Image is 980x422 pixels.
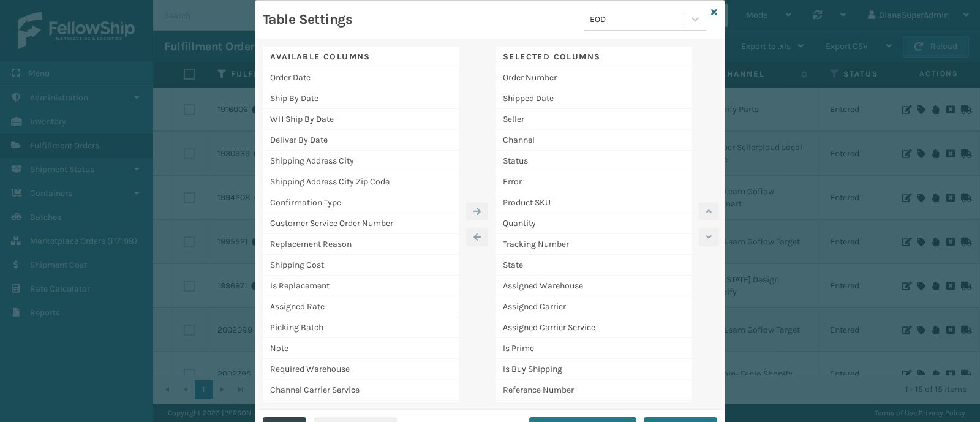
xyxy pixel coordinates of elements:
div: State [496,255,692,276]
div: Is Buy Shipping [496,359,692,380]
div: Shipping Cost [263,255,459,276]
div: Assigned Warehouse [496,276,692,296]
div: Deliver By Date [263,130,459,151]
div: Is Replacement [263,276,459,296]
div: Note [263,338,459,359]
div: WH Ship By Date [263,109,459,130]
div: Order Creation Date [263,401,459,421]
div: Shipping Address City Zip Code [263,171,459,192]
div: Assigned Carrier Service [496,317,692,338]
div: Replacement Reason [263,234,459,255]
div: Required Warehouse [263,359,459,380]
div: Shipping Address City [263,151,459,171]
div: Product SKU [496,192,692,213]
div: Order Number [496,67,692,88]
h3: Table Settings [263,10,352,29]
div: Available Columns [263,47,459,67]
div: Customer Service Order Number [263,213,459,234]
div: Picking Batch [263,317,459,338]
div: Reference Number [496,380,692,401]
div: Error [496,171,692,192]
div: Channel [496,130,692,151]
div: Selected Columns [496,47,692,67]
div: Is Prime [496,338,692,359]
div: Ship By Date [263,88,459,109]
div: Seller [496,109,692,130]
div: Confirmation Type [263,192,459,213]
div: Assigned Rate [263,296,459,317]
div: Shipped Date [496,88,692,109]
div: EOD [590,13,685,26]
div: Status [496,151,692,171]
div: Tracking Number [496,234,692,255]
div: Channel Type [496,401,692,421]
div: Quantity [496,213,692,234]
div: Channel Carrier Service [263,380,459,401]
div: Order Date [263,67,459,88]
div: Assigned Carrier [496,296,692,317]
